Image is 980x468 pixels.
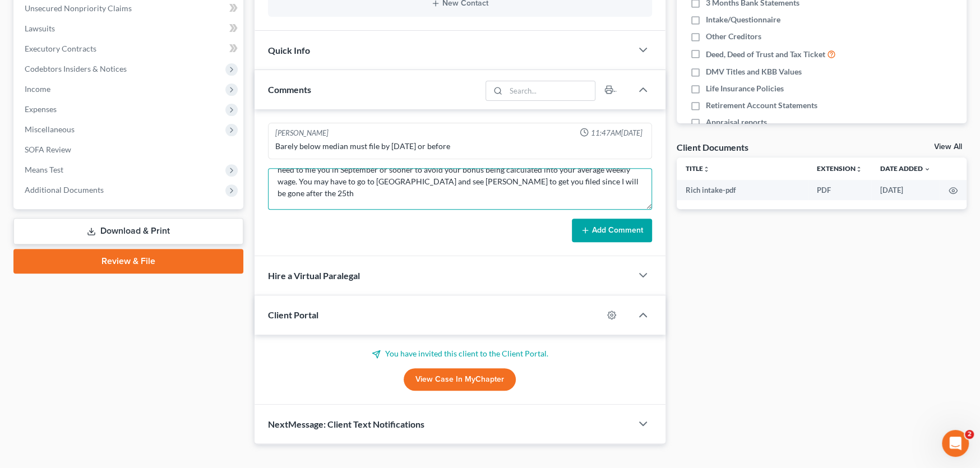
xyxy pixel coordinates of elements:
span: Life Insurance Policies [706,83,784,94]
div: Barely below median must file by [DATE] or before [275,141,645,152]
span: Codebtors Insiders & Notices [25,64,127,73]
span: DMV Titles and KBB Values [706,66,802,77]
span: Means Test [25,165,63,174]
span: Deed, Deed of Trust and Tax Ticket [706,49,825,60]
span: Appraisal reports [706,117,767,128]
span: Executory Contracts [25,44,96,53]
p: You have invited this client to the Client Portal. [268,348,652,359]
a: Download & Print [13,218,243,244]
iframe: Intercom live chat [942,430,969,457]
span: SOFA Review [25,145,71,154]
span: Income [25,84,50,94]
a: Executory Contracts [16,39,243,59]
span: Hire a Virtual Paralegal [268,270,360,281]
span: 11:47AM[DATE] [591,128,642,138]
span: Quick Info [268,45,310,55]
input: Search... [506,81,595,100]
a: View Case in MyChapter [404,368,516,391]
div: Client Documents [677,141,748,153]
span: Lawsuits [25,24,55,33]
a: SOFA Review [16,140,243,160]
span: Miscellaneous [25,124,75,134]
a: Titleunfold_more [686,164,710,173]
td: PDF [808,180,871,200]
span: Unsecured Nonpriority Claims [25,3,132,13]
td: [DATE] [871,180,940,200]
td: Rich intake-pdf [677,180,808,200]
span: Intake/Questionnaire [706,14,780,25]
a: Lawsuits [16,18,243,39]
i: unfold_more [856,166,862,173]
span: Other Creditors [706,31,761,42]
div: [PERSON_NAME] [275,128,329,138]
a: Extensionunfold_more [817,164,862,173]
span: Client Portal [268,309,318,320]
span: NextMessage: Client Text Notifications [268,419,424,429]
span: Additional Documents [25,185,104,194]
i: expand_more [924,166,931,173]
span: 2 [965,430,974,439]
a: View All [934,143,962,151]
a: Review & File [13,249,243,274]
span: Expenses [25,104,57,114]
i: unfold_more [703,166,710,173]
span: Retirement Account Statements [706,100,817,111]
a: Date Added expand_more [880,164,931,173]
button: Add Comment [572,219,652,242]
span: Comments [268,84,311,95]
